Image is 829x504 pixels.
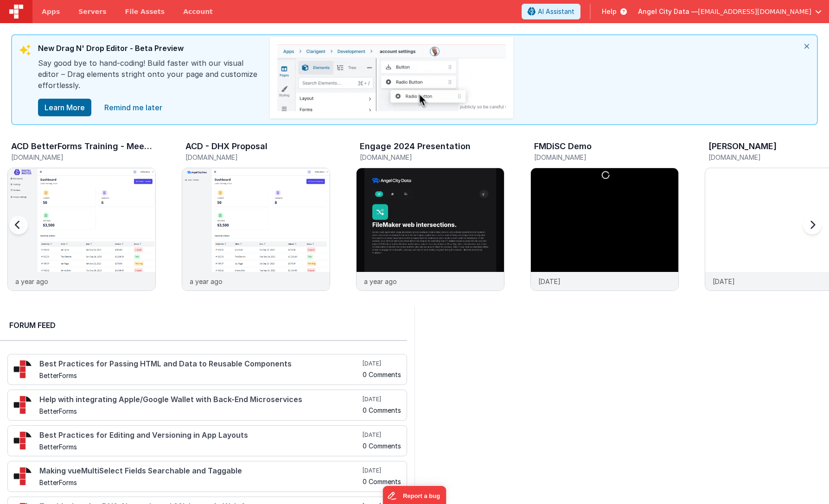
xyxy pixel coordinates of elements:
h3: ACD - DHX Proposal [185,142,268,151]
img: 295_2.png [13,467,32,485]
span: Angel City Data — [638,7,698,16]
img: 295_2.png [13,431,32,450]
h2: Forum Feed [9,320,398,331]
h5: 0 Comments [363,407,401,414]
h4: Best Practices for Editing and Versioning in App Layouts [39,431,361,440]
a: Best Practices for Passing HTML and Data to Reusable Components BetterForms [DATE] 0 Comments [7,354,407,385]
h3: Engage 2024 Presentation [360,142,471,151]
h5: BetterForms [39,443,361,450]
h5: [DOMAIN_NAME] [360,154,504,161]
a: Help with integrating Apple/Google Wallet with Back-End Microservices BetterForms [DATE] 0 Comments [7,390,407,421]
p: [DATE] [538,277,561,286]
a: close [99,98,168,117]
h3: [PERSON_NAME] [708,142,777,151]
h4: Making vueMultiSelect Fields Searchable and Taggable [39,467,361,475]
span: AI Assistant [538,7,574,16]
h5: 0 Comments [363,371,401,378]
h5: BetterForms [39,479,361,486]
h5: [DOMAIN_NAME] [11,154,156,161]
button: Angel City Data — [EMAIL_ADDRESS][DOMAIN_NAME] [638,7,822,16]
h3: ACD BetterForms Training - Meetings [11,142,153,151]
button: AI Assistant [522,4,580,19]
h4: Help with integrating Apple/Google Wallet with Back-End Microservices [39,396,361,404]
h4: Best Practices for Passing HTML and Data to Reusable Components [39,360,361,368]
button: Learn More [38,99,91,116]
h5: [DATE] [363,360,401,367]
span: Help [602,7,617,16]
span: [EMAIL_ADDRESS][DOMAIN_NAME] [698,7,811,16]
p: a year ago [364,277,397,286]
h5: [DATE] [363,431,401,439]
h5: BetterForms [39,372,361,379]
h5: BetterForms [39,408,361,415]
h5: 0 Comments [363,478,401,485]
h5: [DOMAIN_NAME] [185,154,330,161]
p: a year ago [190,277,223,286]
span: Servers [78,7,106,16]
h5: 0 Comments [363,442,401,449]
h3: FMDiSC Demo [534,142,592,151]
div: Say good bye to hand-coding! Build faster with our visual editor – Drag elements stright onto you... [38,57,261,98]
a: Best Practices for Editing and Versioning in App Layouts BetterForms [DATE] 0 Comments [7,425,407,456]
div: New Drag N' Drop Editor - Beta Preview [38,43,261,57]
h5: [DATE] [363,467,401,474]
a: Making vueMultiSelect Fields Searchable and Taggable BetterForms [DATE] 0 Comments [7,461,407,492]
i: close [797,35,817,57]
p: [DATE] [713,277,735,286]
h5: [DOMAIN_NAME] [534,154,679,161]
h5: [DATE] [363,396,401,403]
img: 295_2.png [13,396,32,414]
img: 295_2.png [13,360,32,378]
span: File Assets [125,7,165,16]
span: Apps [42,7,60,16]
